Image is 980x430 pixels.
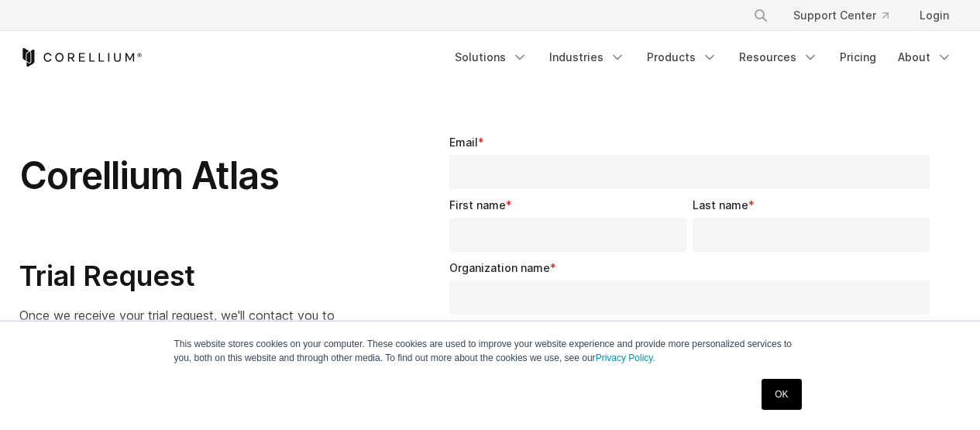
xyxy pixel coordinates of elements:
[174,337,806,365] p: This website stores cookies on your computer. These cookies are used to improve your website expe...
[449,136,478,149] span: Email
[19,259,356,294] h2: Trial Request
[19,48,143,67] a: Corellium Home
[19,153,356,199] h1: Corellium Atlas
[747,2,775,29] button: Search
[445,43,961,71] div: Navigation Menu
[762,379,801,410] a: OK
[830,43,885,71] a: Pricing
[889,43,961,71] a: About
[781,2,901,29] a: Support Center
[730,43,827,71] a: Resources
[449,198,506,212] span: First name
[907,2,961,29] a: Login
[596,353,655,363] a: Privacy Policy.
[693,198,748,212] span: Last name
[540,43,634,71] a: Industries
[19,308,335,342] span: Once we receive your trial request, we'll contact you to setup your trial or if we need more info...
[734,2,961,29] div: Navigation Menu
[445,43,537,71] a: Solutions
[449,261,550,274] span: Organization name
[638,43,727,71] a: Products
